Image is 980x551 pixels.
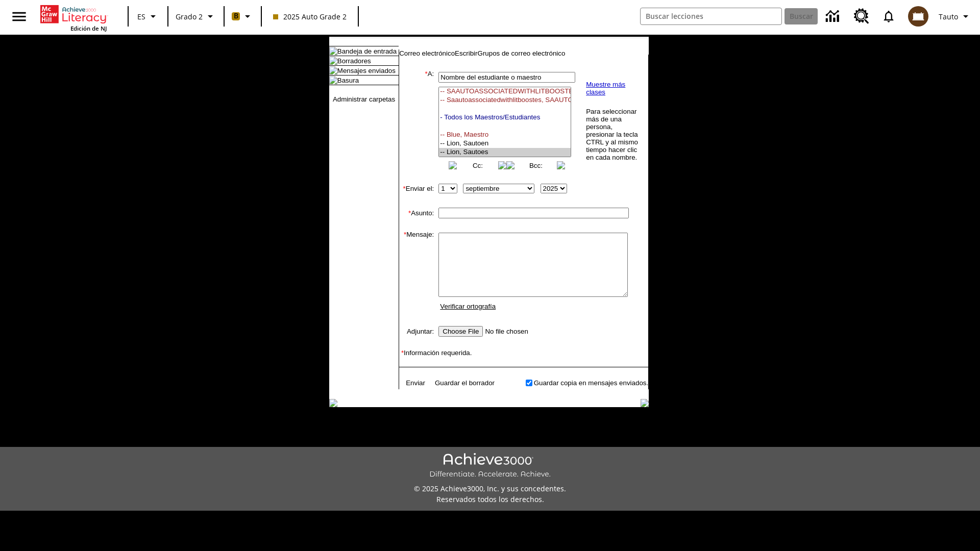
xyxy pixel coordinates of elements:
img: spacer.gif [434,118,436,123]
img: spacer.gif [399,357,409,367]
a: Notificaciones [875,3,902,30]
img: button_left.png [449,161,457,169]
img: black_spacer.gif [399,389,649,390]
img: spacer.gif [399,388,400,389]
div: Portada [40,3,107,32]
button: Lenguaje: ES, Selecciona un idioma [132,7,164,26]
img: spacer.gif [434,331,434,332]
img: button_right.png [557,161,565,169]
span: ES [137,11,145,22]
input: Buscar campo [641,8,781,24]
img: avatar image [908,6,928,27]
td: Para seleccionar más de una persona, presionar la tecla CTRL y al mismo tiempo hacer clic en cada... [585,107,640,162]
a: Muestre más clases [586,81,625,96]
td: Guardar copia en mensajes enviados. [534,377,649,388]
a: Mensajes enviados [337,67,396,74]
button: Grado: Grado 2, Elige un grado [171,7,220,26]
img: spacer.gif [434,272,434,272]
img: Achieve3000 Differentiate Accelerate Achieve [429,453,551,479]
img: folder_icon.gif [329,76,337,84]
span: B [234,10,238,22]
a: Basura [337,77,359,84]
a: Verificar ortografía [440,303,496,310]
a: Cc: [473,162,483,169]
span: 2025 Auto Grade 2 [273,11,347,22]
td: A: [399,70,434,171]
img: spacer.gif [399,171,409,182]
img: button_left.png [506,161,514,169]
button: Escoja un nuevo avatar [902,3,935,30]
button: Abrir el menú lateral [4,2,34,32]
a: Centro de información [820,3,848,31]
img: folder_icon.gif [329,47,337,55]
a: Grupos de correo electrónico [478,49,566,57]
option: -- Blue, Maestro [439,131,571,139]
a: Escribir [455,49,477,57]
a: Bandeja de entrada [337,47,397,55]
a: Administrar carpetas [333,95,395,103]
td: Enviar el: [399,182,434,195]
img: spacer.gif [399,220,409,231]
option: -- Lion, Sautoen [439,139,571,148]
img: table_footer_right.gif [641,399,649,407]
a: Correo electrónico [399,49,455,57]
img: spacer.gif [399,195,409,206]
option: -- Saautoassociatedwithlitboostes, SAAUTOASSOCIATEDWITHLITBOOSTES [439,96,571,105]
img: folder_icon.gif [329,57,337,65]
img: spacer.gif [399,376,400,377]
a: Bcc: [529,162,543,169]
a: Centro de recursos, Se abrirá en una pestaña nueva. [848,3,875,30]
span: Edición de NJ [70,24,107,32]
option: -- SAAUTOASSOCIATEDWITHLITBOOSTEN, SAAUTOASSOCIATEDWITHLITBOOSTEN [439,87,571,96]
button: Perfil/Configuración [935,7,976,26]
button: Boost El color de la clase es anaranjado claro. Cambiar el color de la clase. [228,7,258,26]
option: -- Lion, Sautoes [439,148,571,157]
img: spacer.gif [399,314,409,324]
img: spacer.gif [399,375,400,376]
span: Grado 2 [176,11,203,22]
td: Mensaje: [399,231,434,314]
td: Información requerida. [399,349,648,357]
img: spacer.gif [399,339,409,349]
img: spacer.gif [399,382,401,384]
td: Adjuntar: [399,324,434,339]
img: spacer.gif [399,367,407,375]
img: spacer.gif [434,188,434,189]
a: Borradores [337,57,371,65]
a: Enviar [406,379,425,387]
a: Guardar el borrador [435,379,495,387]
img: folder_icon.gif [329,66,337,74]
option: - Todos los Maestros/Estudiantes [439,113,571,122]
img: table_footer_left.gif [329,399,337,407]
img: spacer.gif [434,213,434,213]
td: Asunto: [399,206,434,220]
img: button_right.png [498,161,506,169]
span: Tauto [939,11,958,22]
